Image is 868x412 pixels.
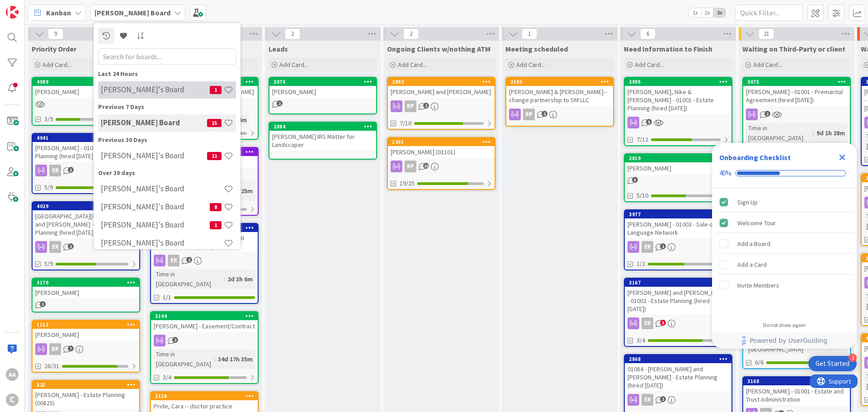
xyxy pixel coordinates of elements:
div: [PERSON_NAME], Nike & [PERSON_NAME] - 01001 - Estate Planning (hired [DATE]) [625,86,731,114]
span: 2 [423,103,429,109]
span: Powered by UserGuiding [750,335,827,346]
div: Previous 30 Days [98,135,236,145]
a: 3165[PERSON_NAME] & [PERSON_NAME]--change partnership to SM LLCRP [505,77,614,127]
div: ER [625,394,731,406]
div: 1391 [392,139,495,145]
span: 1/1 [163,293,171,302]
div: 3 [849,354,857,362]
div: Add a Card [737,259,767,270]
span: Meeting scheduled [505,44,568,53]
div: 2884 [269,123,376,131]
div: [PERSON_NAME] [33,287,139,298]
div: 3075[PERSON_NAME] - 01001 - Premarital Agreement (hired [DATE]) [743,78,850,106]
div: Welcome Tour is complete. [716,213,853,233]
span: 9 [48,28,63,39]
a: 1391[PERSON_NAME] (01101)RP19/25 [387,137,495,190]
span: Add Card... [635,61,664,69]
div: 2819 [629,155,731,161]
span: : [813,128,814,138]
div: ER [49,165,61,176]
a: 3995[PERSON_NAME], Nike & [PERSON_NAME] - 01001 - Estate Planning (hired [DATE])7/12 [624,77,732,146]
div: 4089 [37,79,139,85]
div: Sign Up is complete. [716,192,853,212]
div: 3168 [747,378,850,384]
span: : [224,274,225,284]
div: 286801084 - [PERSON_NAME] and [PERSON_NAME] - Estate Planning (hired [DATE]) [625,355,731,391]
div: 3075 [743,78,850,86]
div: RP [33,343,139,355]
div: ER [642,241,653,253]
div: ER [625,241,731,253]
span: 1 [210,86,222,94]
div: 2884[PERSON_NAME] IRS Matter for Landscaper [269,123,376,151]
h4: [PERSON_NAME]'s Board [101,151,207,160]
a: 4016Goal Electric LLC - 01001 - General Business (hired [DATE])ERTime in [GEOGRAPHIC_DATA]:2d 3h ... [150,223,259,304]
div: Checklist progress: 40% [719,169,849,177]
a: 2819[PERSON_NAME]5/10 [624,153,732,202]
div: AA [6,368,19,381]
div: 3076 [269,78,376,86]
div: 3170[PERSON_NAME] [33,279,139,298]
div: ER [49,241,61,253]
div: 3977 [629,211,731,218]
span: 3/4 [163,373,171,382]
div: 3144[PERSON_NAME] - Easement/Contract [151,312,258,332]
div: 3977 [625,210,731,218]
h4: [PERSON_NAME]'s Board [101,202,210,211]
div: 3167 [625,279,731,287]
div: 825 [33,381,139,389]
div: 3165 [510,79,613,85]
div: 1113 [33,321,139,329]
div: Close Checklist [835,150,849,165]
div: 3995 [625,78,731,86]
div: ER [33,241,139,253]
div: Get Started [816,359,849,368]
div: 2819[PERSON_NAME] [625,154,731,174]
div: Last 24 Hours [98,69,236,79]
div: 2d 3h 6m [225,274,255,284]
div: Invite Members [737,280,779,291]
div: Previous 7 Days [98,102,236,112]
div: [PERSON_NAME] and [PERSON_NAME] [388,86,495,98]
div: 2868 [625,355,731,363]
span: 26/31 [44,361,59,371]
div: [PERSON_NAME] & [PERSON_NAME]--change partnership to SM LLC [506,86,613,106]
span: Support [19,1,41,12]
div: 3128 [151,392,258,400]
h4: [PERSON_NAME] Board [101,118,207,127]
div: Sign Up [737,197,758,208]
div: Checklist Container [712,143,857,349]
span: Add Card... [753,61,782,69]
div: RP [49,343,61,355]
span: 7/10 [400,118,411,128]
a: 4089[PERSON_NAME]3/9 [32,77,140,126]
div: Onboarding Checklist [719,152,791,163]
span: 5/9 [44,183,53,192]
span: 2 [186,257,192,263]
span: 6 [640,28,656,39]
a: Powered by UserGuiding [717,332,852,349]
span: : [214,354,216,364]
span: 2 [172,337,178,343]
div: 4089[PERSON_NAME] [33,78,139,98]
span: 1 [277,100,283,106]
span: 8 [210,203,222,211]
span: 7/12 [637,135,648,144]
a: 3144[PERSON_NAME] - Easement/ContractTime in [GEOGRAPHIC_DATA]:34d 17h 35m3/4 [150,311,259,384]
a: 4029[GEOGRAPHIC_DATA][PERSON_NAME] and [PERSON_NAME] - 01001 - Estate Planning (hired [DATE])ER5/9 [32,201,140,270]
input: Search for boards... [98,48,236,65]
h4: [PERSON_NAME]'s Board [101,220,210,229]
div: 40% [719,169,731,177]
span: Ongoing Clients w/nothing ATM [387,44,491,53]
div: RP [388,100,495,112]
div: 4041[PERSON_NAME] - 01001 - Estate Planning (hired [DATE]) [33,134,139,162]
div: ER [168,255,179,266]
span: 1 [660,243,666,249]
a: 1113[PERSON_NAME]RP26/31 [32,320,140,373]
div: [PERSON_NAME] [269,86,376,98]
span: 5 [646,119,652,125]
span: 22 [423,163,429,169]
div: Open Get Started checklist, remaining modules: 3 [808,356,857,371]
div: ER [642,394,653,406]
div: 4041 [33,134,139,142]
